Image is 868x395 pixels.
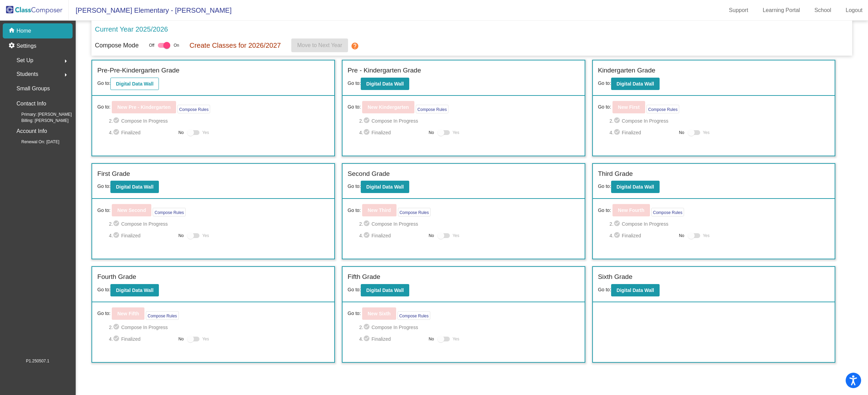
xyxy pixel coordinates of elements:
[609,117,829,125] span: 2. Compose In Progress
[116,81,153,87] b: Digital Data Wall
[429,233,434,239] span: No
[651,208,684,216] button: Compose Rules
[113,220,121,228] mat-icon: check_circle
[348,183,361,189] span: Go to:
[113,335,121,343] mat-icon: check_circle
[17,27,31,35] p: Home
[609,220,829,228] span: 2. Compose In Progress
[617,287,654,293] b: Digital Data Wall
[809,5,837,16] a: School
[117,104,171,110] b: New Pre - Kindergarten
[348,66,421,76] label: Pre - Kindergarten Grade
[363,335,371,343] mat-icon: check_circle
[109,117,329,125] span: 2. Compose In Progress
[609,232,675,240] span: 4. Finalized
[363,323,371,331] mat-icon: check_circle
[112,204,151,216] button: New Second
[189,40,281,50] p: Create Classes for 2026/2027
[97,169,130,179] label: First Grade
[429,129,434,136] span: No
[703,232,710,240] span: Yes
[202,232,209,240] span: Yes
[109,220,329,228] span: 2. Compose In Progress
[97,207,110,214] span: Go to:
[611,181,660,193] button: Digital Data Wall
[359,220,579,228] span: 2. Compose In Progress
[97,80,110,86] span: Go to:
[10,139,59,145] span: Renewal On: [DATE]
[614,117,622,125] mat-icon: check_circle
[840,5,868,16] a: Logout
[363,220,371,228] mat-icon: check_circle
[17,56,33,65] span: Set Up
[611,78,660,90] button: Digital Data Wall
[69,5,231,16] span: [PERSON_NAME] Elementary - [PERSON_NAME]
[618,207,644,213] b: New Fourth
[348,272,380,282] label: Fifth Grade
[113,117,121,125] mat-icon: check_circle
[757,5,806,16] a: Learning Portal
[359,128,425,137] span: 4. Finalized
[366,287,404,293] b: Digital Data Wall
[453,335,459,343] span: Yes
[609,128,675,137] span: 4. Finalized
[416,105,448,113] button: Compose Rules
[178,129,184,136] span: No
[8,42,17,50] mat-icon: settings
[647,105,679,113] button: Compose Rules
[62,57,70,65] mat-icon: arrow_right
[368,207,391,213] b: New Third
[97,272,136,282] label: Fourth Grade
[368,311,391,316] b: New Sixth
[110,284,159,296] button: Digital Data Wall
[348,207,361,214] span: Go to:
[598,169,633,179] label: Third Grade
[348,287,361,292] span: Go to:
[17,69,38,79] span: Students
[62,71,70,79] mat-icon: arrow_right
[612,101,645,113] button: New First
[614,128,622,137] mat-icon: check_circle
[398,311,430,320] button: Compose Rules
[617,184,654,190] b: Digital Data Wall
[174,42,179,48] span: On
[598,287,611,292] span: Go to:
[149,42,154,48] span: Off
[703,128,710,137] span: Yes
[110,78,159,90] button: Digital Data Wall
[368,104,409,110] b: New Kindergarten
[97,103,110,111] span: Go to:
[109,323,329,331] span: 2. Compose In Progress
[110,181,159,193] button: Digital Data Wall
[398,208,431,216] button: Compose Rules
[362,101,414,113] button: New Kindergarten
[598,272,632,282] label: Sixth Grade
[116,184,153,190] b: Digital Data Wall
[113,323,121,331] mat-icon: check_circle
[177,105,210,113] button: Compose Rules
[359,335,425,343] span: 4. Finalized
[10,111,72,117] span: Primary: [PERSON_NAME]
[348,310,361,317] span: Go to:
[598,183,611,189] span: Go to:
[291,38,348,52] button: Move to Next Year
[178,336,184,342] span: No
[146,311,178,320] button: Compose Rules
[348,103,361,111] span: Go to:
[361,78,409,90] button: Digital Data Wall
[598,66,655,76] label: Kindergarten Grade
[598,207,611,214] span: Go to:
[117,207,146,213] b: New Second
[112,307,144,320] button: New Fifth
[359,117,579,125] span: 2. Compose In Progress
[598,80,611,86] span: Go to:
[348,169,390,179] label: Second Grade
[95,24,168,34] p: Current Year 2025/2026
[17,84,50,93] p: Small Groups
[109,335,175,343] span: 4. Finalized
[611,284,660,296] button: Digital Data Wall
[614,220,622,228] mat-icon: check_circle
[618,104,640,110] b: New First
[679,233,684,239] span: No
[679,129,684,136] span: No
